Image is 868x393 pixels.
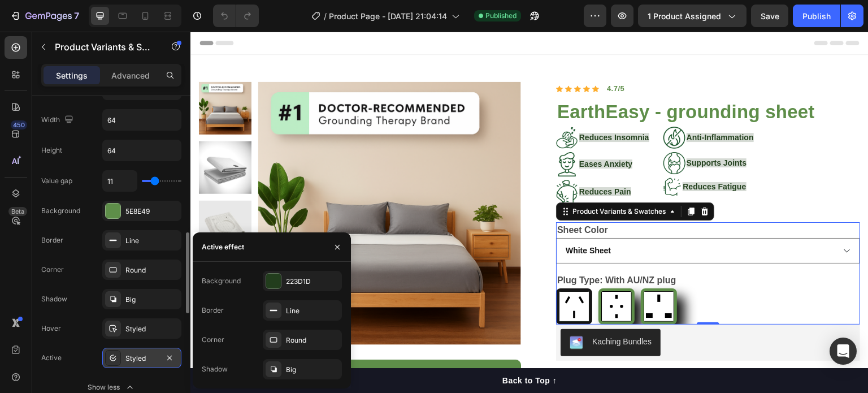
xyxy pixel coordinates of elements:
[473,95,495,117] img: gempages_580369693458563844-cc22e08b-cf65-454b-9d3a-d32f6a2ee8d7.png
[389,128,442,137] span: Eases Anxiety
[648,10,721,22] span: 1 product assigned
[202,364,228,374] div: Shadow
[286,277,339,287] div: 223D1D
[496,127,557,136] span: Supports Joints
[74,9,79,23] p: 7
[41,206,80,216] div: Background
[402,304,461,316] div: Kaching Bundles
[492,150,555,159] span: Reduces Fatigue
[103,171,137,191] input: Auto
[202,305,224,316] div: Border
[286,335,339,346] div: Round
[88,382,136,393] div: Show less
[751,5,788,27] button: Save
[366,120,388,145] img: gempages_580369693458563844-65e48ce5-da59-491e-b71e-256d3047d467.png
[366,172,415,191] div: 250,00 zł
[11,120,27,129] div: 450
[125,324,179,334] div: Styled
[202,335,224,345] div: Corner
[416,53,434,61] strong: 4.7/5
[389,101,459,110] span: Reduces Insomnia
[41,113,76,128] div: Width
[761,11,779,21] span: Save
[190,32,868,393] iframe: Design area
[202,242,244,252] div: Active effect
[213,5,259,27] div: Undo/Redo
[41,294,67,304] div: Shadow
[366,95,388,117] img: gempages_580369693458563844-97596a6e-1ee8-4655-a92c-35b9dd7fb2c2.png
[329,10,447,22] span: Product Page - [DATE] 21:04:14
[41,145,62,156] div: Height
[366,148,388,172] img: gempages_580369693458563844-0311a8bd-f0e2-4562-a9c7-a127ba67a960.png
[424,172,670,191] div: 390,00 zł
[473,146,491,164] img: gempages_580369693458563844-095e4085-403e-4b08-88b4-f553ad813520.png
[324,10,327,22] span: /
[485,11,517,21] span: Published
[830,338,857,365] div: Open Intercom Messenger
[638,5,747,27] button: 1 product assigned
[5,5,84,27] button: 7
[379,304,393,318] img: KachingBundles.png
[103,140,181,161] input: Auto
[8,207,27,216] div: Beta
[41,265,64,275] div: Corner
[125,295,179,305] div: Big
[286,306,339,316] div: Line
[286,365,339,375] div: Big
[125,265,179,275] div: Round
[366,191,419,206] legend: Sheet Color
[366,241,487,257] legend: Plug Type: With AU/NZ plug
[41,235,63,245] div: Border
[125,353,158,364] div: Styled
[793,5,840,27] button: Publish
[802,10,831,22] div: Publish
[56,70,88,81] p: Settings
[41,353,62,363] div: Active
[202,276,241,286] div: Background
[41,176,72,186] div: Value gap
[111,70,150,81] p: Advanced
[41,323,61,334] div: Hover
[103,110,181,130] input: Auto
[125,206,179,217] div: 5E8E49
[55,40,151,54] p: Product Variants & Swatches
[380,175,478,185] div: Product Variants & Swatches
[496,101,563,110] span: Anti-Inflammation
[473,120,495,142] img: gempages_580369693458563844-281db94e-6db6-4b80-8706-56ac832f25ff.png
[370,297,470,325] button: Kaching Bundles
[312,343,366,355] div: Back to Top ↑
[366,65,670,96] h1: EarthEasy - grounding sheet
[389,156,441,165] span: Reduces Pain
[125,236,179,246] div: Line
